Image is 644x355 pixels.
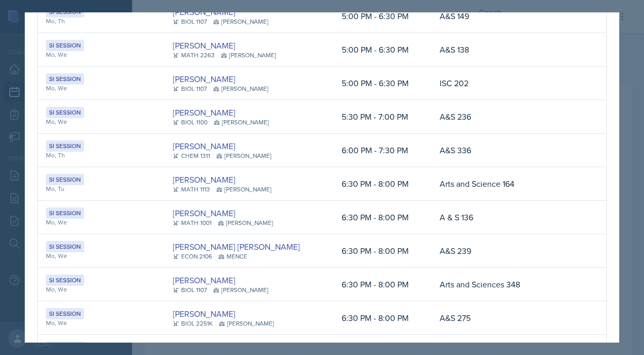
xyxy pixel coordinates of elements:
[431,100,587,134] td: A&S 236
[173,73,235,85] a: [PERSON_NAME]
[221,51,276,60] div: [PERSON_NAME]
[173,51,215,60] div: MATH 2263
[173,84,207,93] div: BIOL 1107
[46,151,156,160] div: Mo, Th
[213,17,268,26] div: [PERSON_NAME]
[46,184,156,193] div: Mo, Tu
[216,185,271,194] div: [PERSON_NAME]
[173,118,207,127] div: BIOL 1100
[173,274,235,286] a: [PERSON_NAME]
[333,268,431,301] td: 6:30 PM - 8:00 PM
[173,308,235,320] a: [PERSON_NAME]
[213,285,268,295] div: [PERSON_NAME]
[173,285,207,295] div: BIOL 1107
[173,140,235,152] a: [PERSON_NAME]
[173,39,235,52] a: [PERSON_NAME]
[46,218,156,227] div: Mo, We
[173,17,207,26] div: BIOL 1107
[218,218,273,228] div: [PERSON_NAME]
[431,33,587,67] td: A&S 138
[173,185,210,194] div: MATH 1113
[46,117,156,126] div: Mo, We
[333,33,431,67] td: 5:00 PM - 6:30 PM
[431,268,587,301] td: Arts and Sciences 348
[46,318,156,328] div: Mo, We
[46,251,156,261] div: Mo, We
[173,106,235,119] a: [PERSON_NAME]
[431,234,587,268] td: A&S 239
[173,341,235,353] a: [PERSON_NAME]
[333,100,431,134] td: 5:30 PM - 7:00 PM
[219,319,274,328] div: [PERSON_NAME]
[173,252,212,261] div: ECON 2106
[173,240,300,253] a: [PERSON_NAME] [PERSON_NAME]
[213,84,268,93] div: [PERSON_NAME]
[431,134,587,167] td: A&S 336
[333,234,431,268] td: 6:30 PM - 8:00 PM
[431,167,587,201] td: Arts and Science 164
[173,218,212,228] div: MATH 1001
[214,118,269,127] div: [PERSON_NAME]
[173,319,213,328] div: BIOL 2251K
[431,301,587,335] td: A&S 275
[333,201,431,234] td: 6:30 PM - 8:00 PM
[333,67,431,100] td: 5:00 PM - 6:30 PM
[173,151,210,160] div: CHEM 1311
[46,50,156,59] div: Mo, We
[46,84,156,93] div: Mo, We
[333,167,431,201] td: 6:30 PM - 8:00 PM
[431,67,587,100] td: ISC 202
[173,207,235,219] a: [PERSON_NAME]
[218,252,247,261] div: MENCE
[46,285,156,294] div: Mo, We
[431,201,587,234] td: A & S 136
[46,17,156,26] div: Mo, Th
[216,151,271,160] div: [PERSON_NAME]
[333,134,431,167] td: 6:00 PM - 7:30 PM
[333,301,431,335] td: 6:30 PM - 8:00 PM
[173,173,235,186] a: [PERSON_NAME]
